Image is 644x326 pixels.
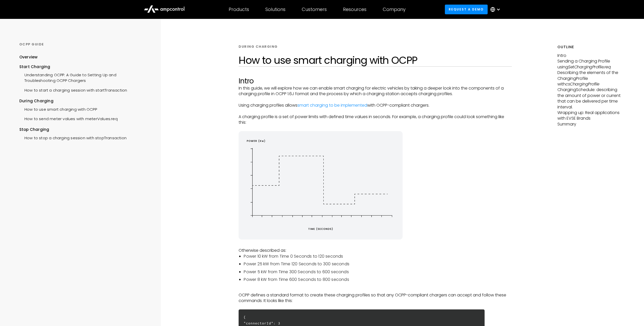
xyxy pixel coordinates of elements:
[244,254,512,259] li: Power 10 kW from Time 0 Seconds to 120 seconds
[239,126,512,131] p: ‍
[19,104,97,114] a: How to use smart charging with OCPP
[19,54,38,64] a: Overview
[239,44,278,49] div: DURING CHARGING
[302,7,327,12] div: Customers
[239,304,512,309] p: ‍
[557,87,625,110] p: ChargingSchedule: describing the amount of power or current that can be delivered per time interval.
[229,7,249,12] div: Products
[19,114,118,123] a: How to send meter values with meterValues.req
[239,114,512,126] p: A charging profile is a set of power limits with defined time values in seconds. For example, a c...
[244,269,512,275] li: Power 5 kW from Time 300 Seconds to 600 seconds
[566,81,599,87] em: csChargingProfile
[239,103,512,108] p: Using charging profiles allows with OCPP-compliant chargers.
[244,261,512,267] li: Power 25 kW from Time 120 Seconds to 300 seconds
[265,7,285,12] div: Solutions
[19,133,127,142] a: How to stop a charging session with stopTransaction
[239,292,512,304] p: OCPP defines a standard format to create these charging profiles so that any OCPP-compliant charg...
[557,70,625,87] p: Describing the elements of the ChargingProfile with
[383,7,406,12] div: Company
[239,54,512,66] h1: How to use smart charging with OCPP
[445,5,488,14] a: Request a demo
[239,85,512,97] p: In this guide, we will explore how we can enable smart charging for electric vehicles by taking a...
[19,127,148,132] div: Stop Charging
[239,131,403,240] img: energy diagram
[19,98,148,104] div: During Charging
[244,277,512,282] li: Power 8 kW from Time 600 Seconds to 800 seconds
[239,286,512,292] p: ‍
[557,53,625,58] p: Intro
[239,248,512,253] p: Otherwise described as:
[568,64,611,70] em: SetChargingProfile.req
[239,77,512,85] h2: Intro
[19,42,148,47] div: OCPP GUIDE
[19,85,127,94] a: How to start a charging session with startTransaction
[557,110,625,121] p: Wrapping up: Real applications with EVSE Brands
[343,7,366,12] div: Resources
[557,58,625,70] p: Sending a Charging Profile using
[557,121,625,127] p: Summary
[19,64,148,70] div: Start Charging
[239,97,512,103] p: ‍
[297,102,367,108] a: smart charging to be implemented
[239,242,512,248] p: ‍
[557,44,625,50] h5: Outline
[19,54,38,60] div: Overview
[19,70,148,85] a: Understanding OCPP: A Guide to Setting Up and Troubleshooting OCPP Chargers
[239,108,512,114] p: ‍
